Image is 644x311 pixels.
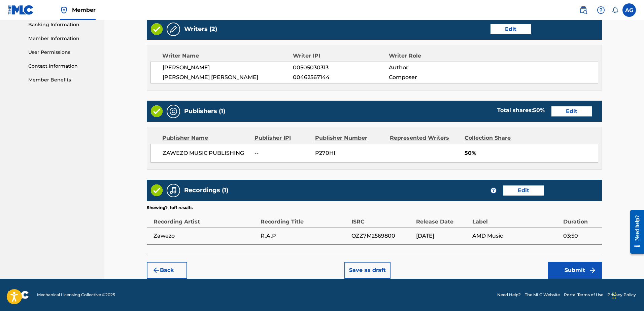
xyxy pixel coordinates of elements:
a: Need Help? [497,292,521,298]
span: 50 % [533,107,545,113]
button: Edit [490,24,531,34]
a: User Permissions [28,49,96,56]
div: Collection Share [465,134,530,142]
a: Banking Information [28,21,96,28]
img: Valid [151,23,163,35]
div: Duration [563,211,598,226]
span: 50% [465,149,598,157]
div: Recording Title [261,211,348,226]
img: 7ee5dd4eb1f8a8e3ef2f.svg [152,266,160,274]
span: Composer [389,73,476,81]
h5: Recordings (1) [184,186,228,194]
a: Public Search [577,3,590,17]
span: [PERSON_NAME] [PERSON_NAME] [163,73,293,81]
img: Publishers [169,107,177,115]
h5: Writers (2) [184,25,217,33]
span: Author [389,64,476,72]
img: Top Rightsholder [60,6,68,14]
h5: Publishers (1) [184,107,225,115]
a: The MLC Website [525,292,560,298]
button: Back [147,262,187,279]
span: P270HI [315,149,385,157]
span: ? [491,188,496,193]
div: Label [472,211,560,226]
span: 00462567144 [293,73,388,81]
iframe: Chat Widget [610,279,644,311]
button: Edit [503,185,544,196]
button: Submit [548,262,602,279]
a: Member Information [28,35,96,42]
div: Total shares: [497,106,545,114]
span: [DATE] [416,232,469,240]
div: Publisher IPI [255,134,310,142]
button: Edit [551,106,592,116]
a: Portal Terms of Use [564,292,603,298]
a: Member Benefits [28,76,96,83]
span: ZAWEZO MUSIC PUBLISHING [163,149,250,157]
div: Publisher Name [162,134,249,142]
img: search [579,6,587,14]
span: [PERSON_NAME] [163,64,293,72]
img: f7272a7cc735f4ea7f67.svg [588,266,597,274]
div: Represented Writers [390,134,460,142]
button: Save as draft [344,262,391,279]
div: Publisher Number [315,134,385,142]
span: QZZ7M2569800 [351,232,413,240]
iframe: Resource Center [625,204,644,260]
img: help [597,6,605,14]
div: Release Date [416,211,469,226]
span: Mechanical Licensing Collective © 2025 [37,292,115,298]
img: Valid [151,105,163,117]
p: Showing 1 - 1 of 1 results [147,205,193,211]
div: Recording Artist [154,211,257,226]
img: Recordings [169,186,177,195]
div: User Menu [622,3,636,17]
div: Drag [612,285,616,306]
div: Help [594,3,608,17]
a: Privacy Policy [607,292,636,298]
span: 03:50 [563,232,598,240]
a: Contact Information [28,63,96,70]
div: Writer Role [389,52,476,60]
div: ISRC [351,211,413,226]
img: Writers [169,25,177,33]
img: MLC Logo [8,5,34,15]
div: Notifications [612,7,618,13]
div: Writer IPI [293,52,389,60]
img: logo [8,291,29,299]
div: Writer Name [162,52,293,60]
span: Zawezo [154,232,257,240]
span: -- [255,149,310,157]
span: R.A.P [261,232,348,240]
span: 00505030313 [293,64,388,72]
span: AMD Music [472,232,560,240]
img: Valid [151,184,163,196]
span: Member [72,6,96,14]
